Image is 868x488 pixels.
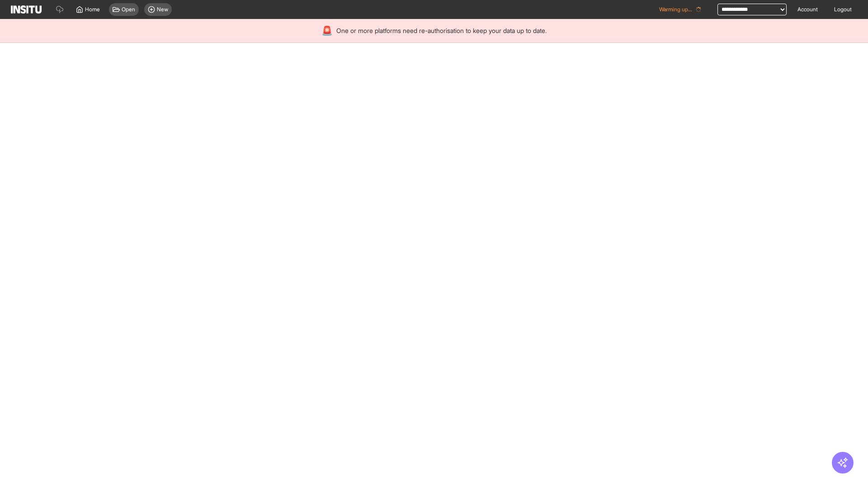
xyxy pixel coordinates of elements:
[336,26,547,35] span: One or more platforms need re-authorisation to keep your data up to date.
[85,6,100,13] span: Home
[11,5,42,14] img: Logo
[157,6,168,13] span: New
[659,6,692,13] span: Warming up...
[321,24,333,37] div: 🚨
[122,6,135,13] span: Open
